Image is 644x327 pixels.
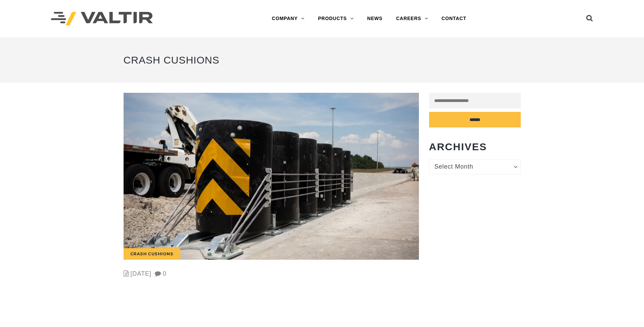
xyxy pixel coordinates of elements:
a: Crash Cushions [130,251,173,256]
span: Crash Cushions [124,54,220,66]
span: 0 [155,270,167,277]
a: PRODUCTS [311,12,361,25]
h2: Archives [429,141,521,152]
a: CAREERS [389,12,435,25]
span: Select Month [435,162,508,171]
img: Valtir [51,12,153,26]
a: NEWS [361,12,389,25]
a: COMPANY [265,12,311,25]
a: CONTACT [435,12,473,25]
a: Select Month [429,159,521,174]
a: [DATE] [130,270,151,277]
